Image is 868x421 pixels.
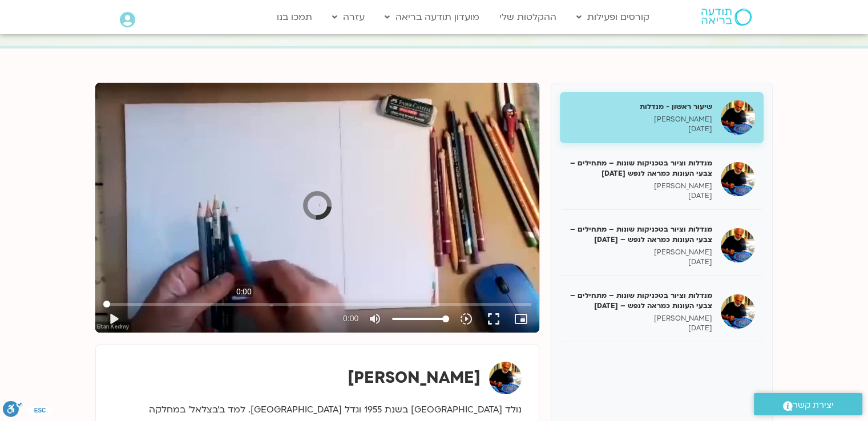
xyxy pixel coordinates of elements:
[568,191,712,201] p: [DATE]
[379,6,485,28] a: מועדון תודעה בריאה
[568,102,712,112] h5: שיעור ראשון - מנדלות
[721,100,755,135] img: שיעור ראשון - מנדלות
[568,248,712,257] p: [PERSON_NAME]
[701,9,752,26] img: תודעה בריאה
[568,323,712,333] p: [DATE]
[568,257,712,267] p: [DATE]
[568,290,712,311] h5: מנדלות וציור בטכניקות שונות – מתחילים – צבעי העונות כמראה לנפש – [DATE]
[568,115,712,124] p: [PERSON_NAME]
[494,6,562,28] a: ההקלטות שלי
[571,6,655,28] a: קורסים ופעילות
[568,314,712,323] p: [PERSON_NAME]
[721,294,755,329] img: מנדלות וציור בטכניקות שונות – מתחילים – צבעי העונות כמראה לנפש – 29/7/25
[721,162,755,196] img: מנדלות וציור בטכניקות שונות – מתחילים – צבעי העונות כמראה לנפש 15.7.25
[326,6,370,28] a: עזרה
[568,181,712,191] p: [PERSON_NAME]
[271,6,318,28] a: תמכו בנו
[489,362,522,394] img: איתן קדמי
[568,224,712,245] h5: מנדלות וציור בטכניקות שונות – מתחילים – צבעי העונות כמראה לנפש – [DATE]
[348,367,481,388] strong: [PERSON_NAME]
[721,228,755,262] img: מנדלות וציור בטכניקות שונות – מתחילים – צבעי העונות כמראה לנפש – 22/7/25
[568,158,712,179] h5: מנדלות וציור בטכניקות שונות – מתחילים – צבעי העונות כמראה לנפש [DATE]
[568,124,712,134] p: [DATE]
[793,398,834,413] span: יצירת קשר
[754,393,862,415] a: יצירת קשר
